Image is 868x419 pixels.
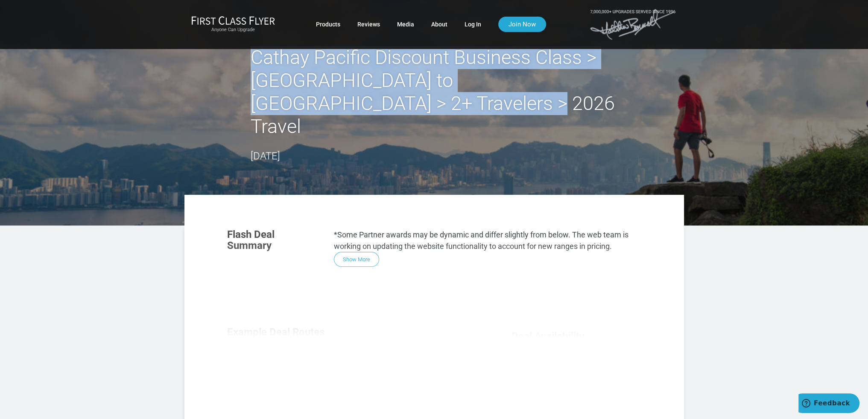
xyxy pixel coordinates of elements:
[227,229,321,251] h3: Flash Deal Summary
[465,17,481,32] a: Log In
[251,150,280,162] time: [DATE]
[498,17,546,32] a: Join Now
[431,17,447,32] a: About
[334,229,641,252] p: *Some Partner awards may be dynamic and differ slightly from below. The web team is working on up...
[798,393,859,415] iframe: Opens a widget where you can find more information
[191,16,275,33] a: First Class FlyerAnyone Can Upgrade
[191,27,275,33] small: Anyone Can Upgrade
[397,17,414,32] a: Media
[191,16,275,25] img: First Class Flyer
[251,46,618,138] h2: Cathay Pacific Discount Business Class >[GEOGRAPHIC_DATA] to [GEOGRAPHIC_DATA] > 2+ Travelers > 2...
[357,17,380,32] a: Reviews
[316,17,340,32] a: Products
